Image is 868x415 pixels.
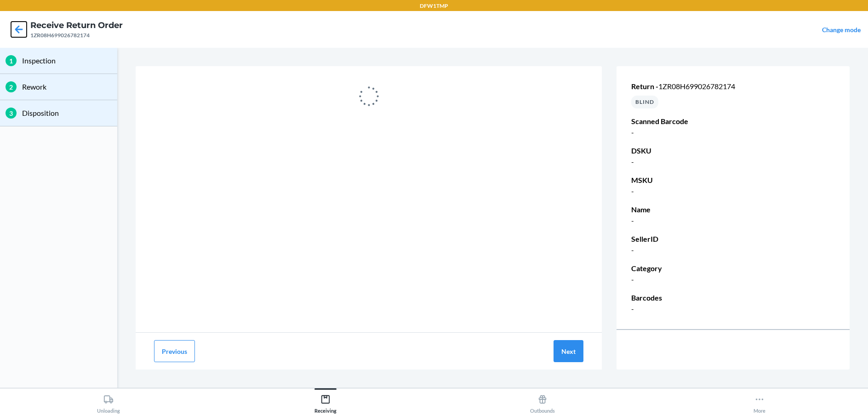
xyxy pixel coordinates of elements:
p: DSKU [631,145,835,156]
button: Next [554,340,583,362]
p: Category [631,263,835,274]
p: Barcodes [631,292,835,303]
div: 2 [6,81,17,92]
div: Unloading [97,391,120,414]
p: - [631,215,835,226]
div: 1ZR08H699026782174 [30,31,123,40]
div: 3 [6,108,17,119]
div: Outbounds [530,391,555,414]
span: 1ZR08H699026782174 [658,82,735,91]
a: Change mode [822,26,861,34]
p: Return - [631,81,835,92]
p: - [631,244,835,256]
p: Name [631,204,835,215]
p: - [631,127,835,138]
p: Scanned Barcode [631,116,835,127]
p: - [631,156,835,167]
button: Receiving [217,388,434,414]
p: Inspection [22,55,112,66]
p: - [631,274,835,285]
h4: Receive Return Order [30,19,123,31]
div: 1 [6,55,17,66]
p: MSKU [631,175,835,186]
p: DFW1TMP [420,2,448,10]
div: BLIND [631,96,658,108]
p: - [631,186,835,197]
p: - [631,303,835,314]
button: More [651,388,868,414]
button: Outbounds [434,388,651,414]
p: SellerID [631,233,835,244]
div: Receiving [314,391,337,414]
div: More [754,391,765,414]
button: Previous [154,340,195,362]
p: Disposition [22,108,112,119]
p: Rework [22,81,112,92]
